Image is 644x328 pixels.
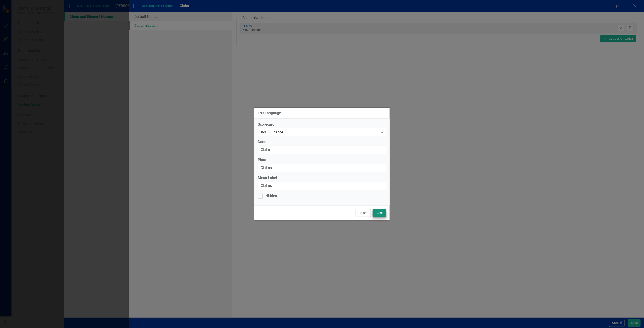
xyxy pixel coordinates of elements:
[258,122,386,127] label: Scorecard
[261,130,378,135] div: BoD - Finance
[258,182,386,190] input: Use Default Language
[265,193,277,199] div: Hidden
[373,209,386,217] button: Close
[258,111,281,115] div: Edit Language
[258,139,386,145] label: Name
[258,157,386,163] label: Plural
[356,209,371,217] button: Cancel
[258,164,386,172] input: Use Default Language
[258,146,386,154] input: Use Default Language
[258,176,386,181] label: Menu Label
